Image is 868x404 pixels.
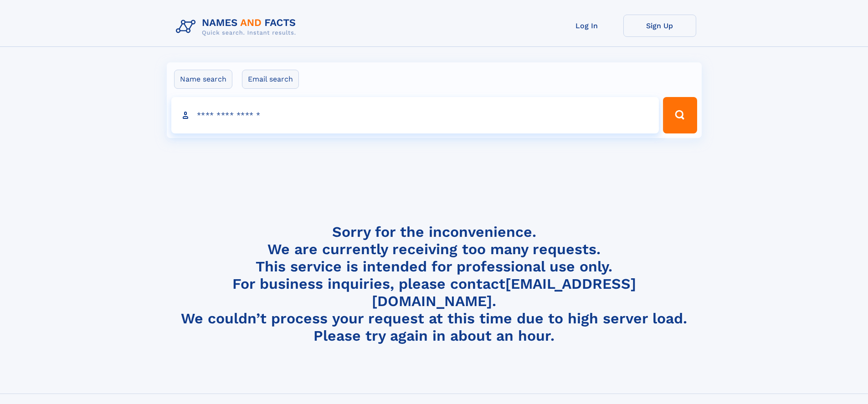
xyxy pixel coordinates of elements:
[171,97,659,133] input: search input
[663,97,697,133] button: Search Button
[623,15,696,37] a: Sign Up
[172,223,696,345] h4: Sorry for the inconvenience. We are currently receiving too many requests. This service is intend...
[550,15,623,37] a: Log In
[172,15,303,39] img: Logo Names and Facts
[174,70,232,89] label: Name search
[372,275,636,310] a: [EMAIL_ADDRESS][DOMAIN_NAME]
[242,70,299,89] label: Email search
